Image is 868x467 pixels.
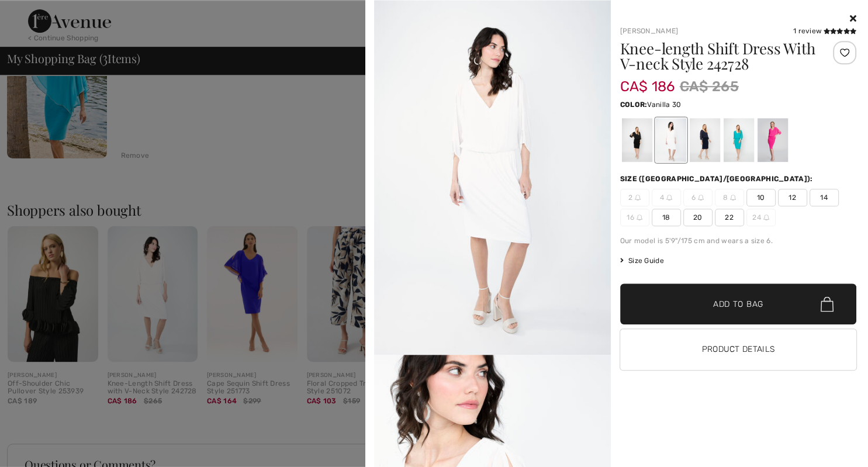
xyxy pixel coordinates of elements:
[647,101,681,109] span: Vanilla 30
[652,209,681,226] span: 18
[620,101,648,109] span: Color:
[620,41,817,71] h1: Knee-length Shift Dress With V-neck Style 242728
[821,296,834,312] img: Bag.svg
[666,195,672,200] img: ring-m.svg
[715,189,744,206] span: 8
[620,67,675,95] span: CA$ 186
[620,209,649,226] span: 16
[620,329,857,370] button: Product Details
[778,189,807,206] span: 12
[730,195,736,200] img: ring-m.svg
[793,26,856,36] div: 1 review
[637,215,642,220] img: ring-m.svg
[746,189,776,206] span: 10
[620,236,857,246] div: Our model is 5'9"/175 cm and wears a size 6.
[680,76,739,97] span: CA$ 265
[810,189,839,206] span: 14
[26,8,50,19] span: Help
[689,118,720,162] div: Midnight Blue
[655,118,686,162] div: Vanilla 30
[713,298,763,310] span: Add to Bag
[746,209,776,226] span: 24
[683,189,713,206] span: 6
[698,195,704,200] img: ring-m.svg
[715,209,744,226] span: 22
[757,118,787,162] div: Shocking pink
[683,209,713,226] span: 20
[620,27,679,35] a: [PERSON_NAME]
[620,255,664,266] span: Size Guide
[652,189,681,206] span: 4
[620,189,649,206] span: 2
[763,215,769,220] img: ring-m.svg
[620,174,815,184] div: Size ([GEOGRAPHIC_DATA]/[GEOGRAPHIC_DATA]):
[635,195,641,200] img: ring-m.svg
[620,283,857,324] button: Add to Bag
[723,118,753,162] div: Ocean blue
[621,118,652,162] div: Black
